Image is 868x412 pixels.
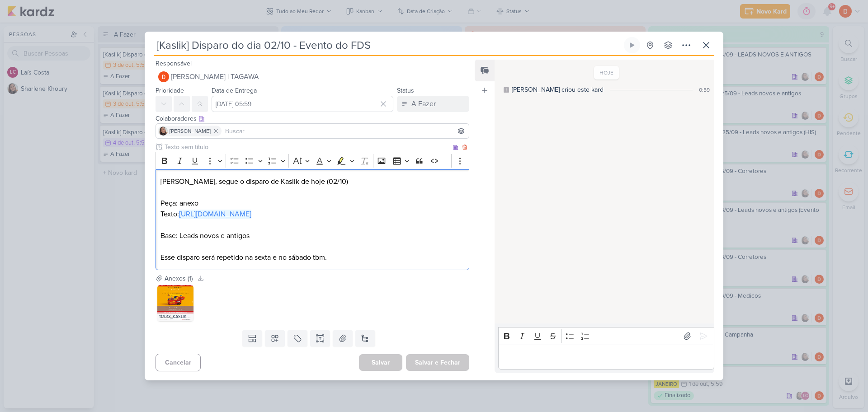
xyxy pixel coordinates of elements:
button: Cancelar [156,354,201,371]
input: Kard Sem Título [154,37,622,53]
img: gRiVmfhzuUn8n1LM47q2xiNQ28Xx3h8WhvqJZEQu.jpg [157,285,193,321]
div: Colaboradores [156,114,469,123]
button: A Fazer [397,96,469,112]
input: Texto sem título [163,142,451,152]
label: Status [397,87,414,94]
p: Texto: [160,209,464,220]
input: Select a date [212,96,393,112]
p: Base: Leads novos e antigos [160,230,464,241]
div: Editor toolbar [156,152,469,169]
div: Editor editing area: main [498,345,714,370]
span: [PERSON_NAME] [170,127,211,135]
a: [URL][DOMAIN_NAME] [179,210,251,219]
input: Buscar [223,126,467,136]
div: [PERSON_NAME] criou este kard [512,85,604,94]
img: Sharlene Khoury [159,126,168,136]
button: [PERSON_NAME] | TAGAWA [156,69,469,85]
p: Peça: anexo [160,198,464,209]
div: 0:59 [699,86,710,94]
div: Editor toolbar [498,327,714,345]
label: Responsável [156,60,192,67]
label: Data de Entrega [212,87,257,94]
div: Editor editing area: main [156,169,469,270]
p: [PERSON_NAME], segue o disparo de Kaslik de hoje (02/10) [160,176,464,187]
div: Ligar relógio [628,42,636,49]
div: Anexos (1) [165,274,193,283]
p: Esse disparo será repetido na sexta e no sábado tbm. [160,252,464,263]
div: A Fazer [411,98,436,109]
div: 117013_KASLIK _ E-MAIL MKT _ KASLIK IBIRAPUERA _ FINI _ 04.10.jpg [157,312,193,321]
span: [PERSON_NAME] | TAGAWA [171,71,259,82]
img: Diego Lima | TAGAWA [158,71,169,82]
label: Prioridade [156,87,184,94]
